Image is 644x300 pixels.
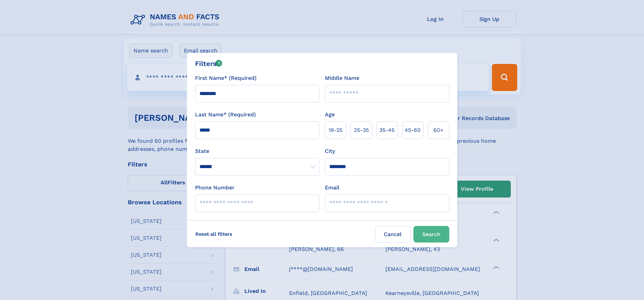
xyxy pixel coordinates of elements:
label: Email [325,184,339,192]
span: 35‑45 [379,126,395,134]
label: State [195,147,319,155]
span: 45‑60 [405,126,421,134]
label: Phone Number [195,184,235,192]
label: Reset all filters [191,226,237,242]
span: 18‑25 [329,126,342,134]
label: Middle Name [325,74,359,82]
label: Cancel [375,226,411,243]
button: Search [413,226,449,243]
div: Filters [195,59,222,69]
label: City [325,147,335,155]
span: 60+ [433,126,444,134]
label: Age [325,111,335,119]
label: Last Name* (Required) [195,111,256,119]
span: 25‑35 [354,126,369,134]
label: First Name* (Required) [195,74,257,82]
